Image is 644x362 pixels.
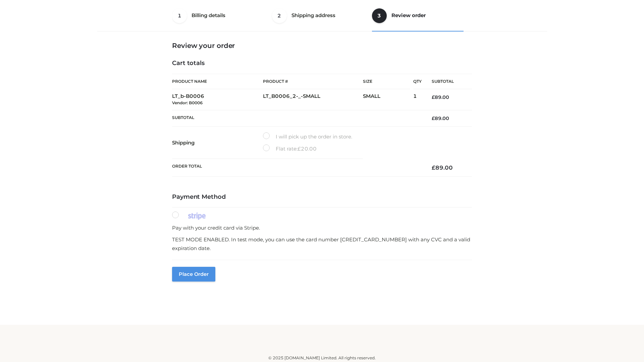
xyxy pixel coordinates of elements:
bdi: 89.00 [432,94,449,100]
h3: Review your order [172,42,472,50]
p: TEST MODE ENABLED. In test mode, you can use the card number [CREDIT_CARD_NUMBER] with any CVC an... [172,235,472,252]
h4: Payment Method [172,193,472,201]
th: Product Name [172,74,263,89]
td: 1 [413,89,422,110]
span: £ [432,94,435,100]
th: Size [363,74,410,89]
label: Flat rate: [263,144,317,153]
th: Subtotal [422,74,472,89]
bdi: 89.00 [432,115,449,121]
span: £ [432,164,435,171]
span: £ [432,115,435,121]
h4: Cart totals [172,60,472,67]
th: Qty [413,74,422,89]
th: Order Total [172,159,422,177]
th: Subtotal [172,110,422,126]
small: Vendor: B0006 [172,100,203,105]
div: © 2025 [DOMAIN_NAME] Limited. All rights reserved. [100,355,544,361]
button: Place order [172,267,215,282]
th: Product # [263,74,363,89]
bdi: 89.00 [432,164,453,171]
td: LT_b-B0006 [172,89,263,110]
td: LT_B0006_2-_-SMALL [263,89,363,110]
span: £ [298,145,301,152]
bdi: 20.00 [298,145,317,152]
p: Pay with your credit card via Stripe. [172,224,472,232]
th: Shipping [172,127,263,159]
label: I will pick up the order in store. [263,132,352,141]
td: SMALL [363,89,413,110]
